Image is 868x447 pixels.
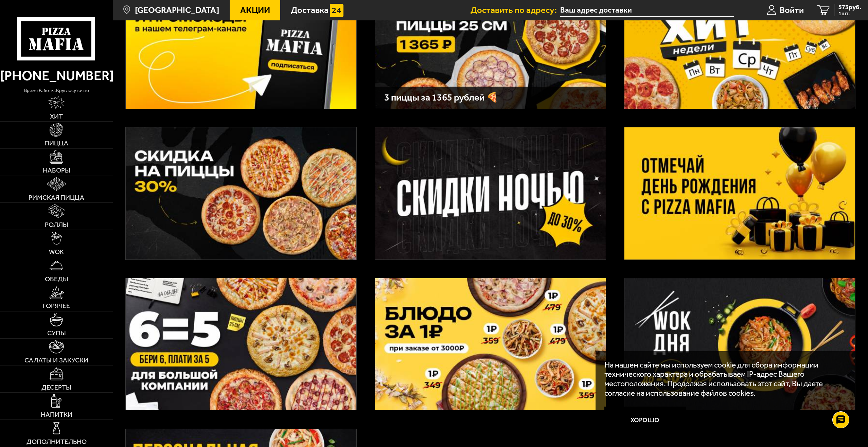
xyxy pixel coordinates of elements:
span: Наборы [43,167,70,174]
p: На нашем сайте мы используем cookie для сбора информации технического характера и обрабатываем IP... [604,360,843,398]
span: Напитки [41,411,72,418]
input: Ваш адрес доставки [560,4,734,17]
span: Десерты [41,384,71,391]
span: Горячее [43,303,70,309]
span: Обеды [45,276,68,283]
span: WOK [49,249,64,255]
span: 1 шт. [838,11,861,16]
span: Супы [47,330,66,337]
span: Акции [240,6,270,15]
span: Пицца [45,140,68,147]
span: 573 руб. [838,4,861,11]
span: Салаты и закуски [24,357,88,364]
span: [GEOGRAPHIC_DATA] [135,6,219,15]
span: Доставить по адресу: [471,6,560,15]
span: Дополнительно [26,439,87,445]
span: Римская пицца [29,194,84,201]
span: Роллы [45,221,68,228]
span: Хит [50,113,63,120]
span: Доставка [291,6,329,15]
button: Хорошо [604,407,686,434]
img: 15daf4d41897b9f0e9f617042186c801.svg [330,4,343,17]
h3: 3 пиццы за 1365 рублей 🍕 [384,93,597,102]
span: Войти [780,6,804,15]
